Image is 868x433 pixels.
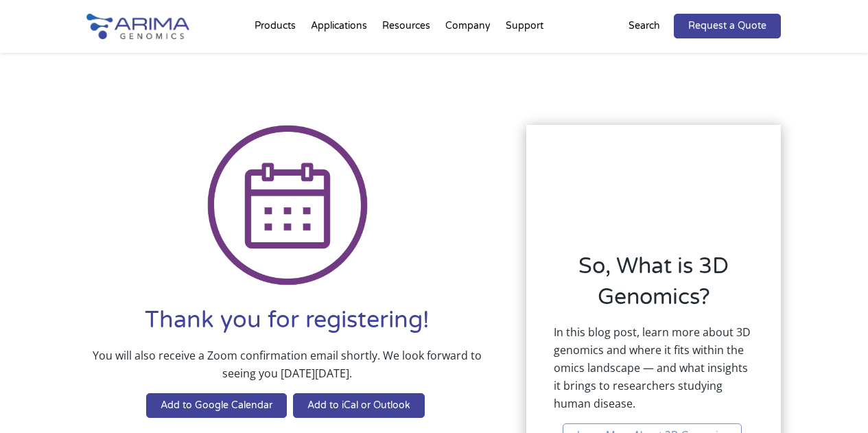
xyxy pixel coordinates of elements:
h2: So, What is 3D Genomics? [554,251,753,323]
p: Search [629,17,660,35]
p: You will also receive a Zoom confirmation email shortly. We look forward to seeing you [DATE][DATE]. [87,347,489,393]
p: In this blog post, learn more about 3D genomics and where it fits within the omics landscape — an... [554,323,753,423]
a: Add to iCal or Outlook [293,393,425,418]
img: Arima-Genomics-logo [86,14,189,39]
a: Request a Quote [674,14,781,38]
img: Icon Calendar [207,125,368,285]
h1: Thank you for registering! [87,305,489,347]
a: Add to Google Calendar [146,393,287,418]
